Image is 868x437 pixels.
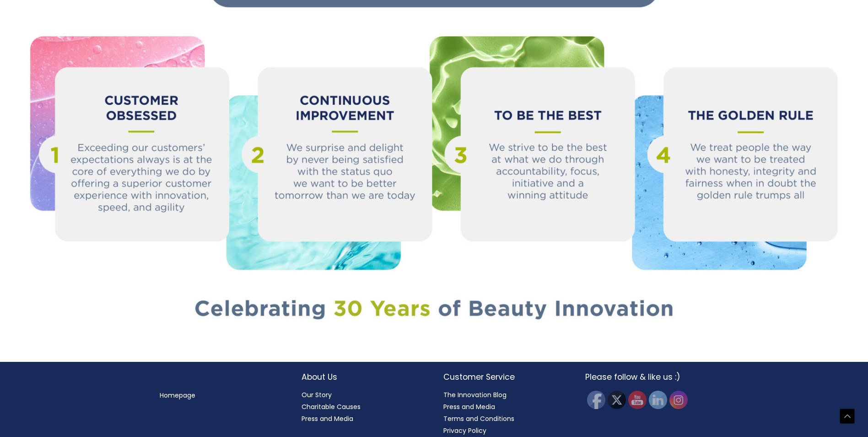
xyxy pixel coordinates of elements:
[443,371,567,383] h2: Customer Service
[302,414,353,423] a: Press and Media
[443,389,567,437] nav: Customer Service
[443,402,495,411] a: Press and Media
[443,414,514,423] a: Terms and Conditions
[302,371,425,383] h2: About Us
[587,391,605,409] img: Facebook
[608,391,626,409] img: Twitter
[443,426,486,435] a: Privacy Policy
[302,390,332,399] a: Our Story
[443,390,507,399] a: The Innovation Blog
[585,371,709,383] h2: Please follow & like us :)
[160,389,283,401] nav: Menu
[302,402,361,411] a: Charitable Causes
[160,391,195,400] a: Homepage
[302,389,425,425] nav: About Us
